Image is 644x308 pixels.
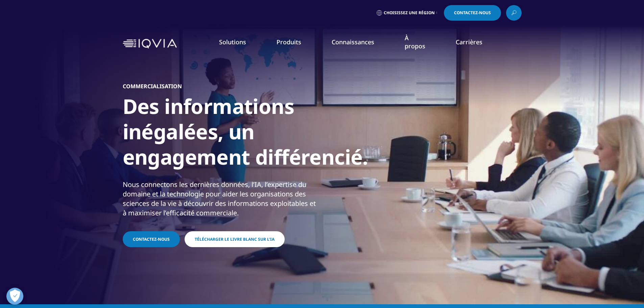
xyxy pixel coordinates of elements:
button: Ouvrir le centre de préférences [6,288,23,305]
font: Choisissez une région [384,10,435,16]
a: Contactez-nous [444,5,501,21]
font: Nous connectons les dernières données, l’IA, l’expertise du domaine et la technologie pour aider ... [123,180,316,217]
font: Commercialisation [123,82,182,90]
nav: Primaire [180,24,522,64]
font: Contactez-nous [133,236,170,242]
a: Produits [277,38,301,46]
font: Télécharger le livre blanc sur l'IA [195,236,275,242]
img: IQVIA, société de recherche clinique pharmaceutique et de technologies de l'information dans le d... [123,39,177,49]
a: Carrières [456,38,482,46]
a: Solutions [219,38,246,46]
a: Connaissances [332,38,374,46]
a: Contactez-nous [123,231,180,247]
font: Des informations inégalées, un engagement différencié. [123,92,368,171]
a: Télécharger le livre blanc sur l'IA [185,231,285,247]
a: À propos [405,34,425,50]
font: Contactez-nous [454,10,491,16]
